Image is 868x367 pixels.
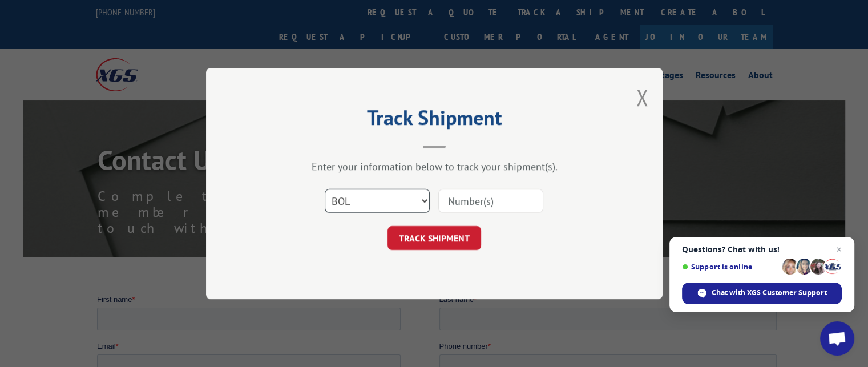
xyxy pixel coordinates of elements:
div: Enter your information below to track your shipment(s). [263,160,605,173]
span: Last name [342,1,377,10]
span: Close chat [832,243,846,256]
span: Support is online [682,263,778,271]
input: Number(s) [438,189,543,213]
h2: Track Shipment [263,110,605,131]
span: Questions? Chat with us! [682,245,842,254]
button: TRACK SHIPMENT [387,226,481,250]
span: Phone number [342,48,391,57]
div: Open chat [820,321,854,356]
div: Chat with XGS Customer Support [682,283,842,304]
span: Contact Preference [342,95,406,103]
span: Contact by Phone [356,128,414,137]
input: Contact by Email [345,112,353,120]
span: Chat with XGS Customer Support [712,288,827,298]
input: Contact by Phone [345,128,353,135]
button: Close modal [636,82,648,112]
span: Contact by Email [356,113,411,122]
